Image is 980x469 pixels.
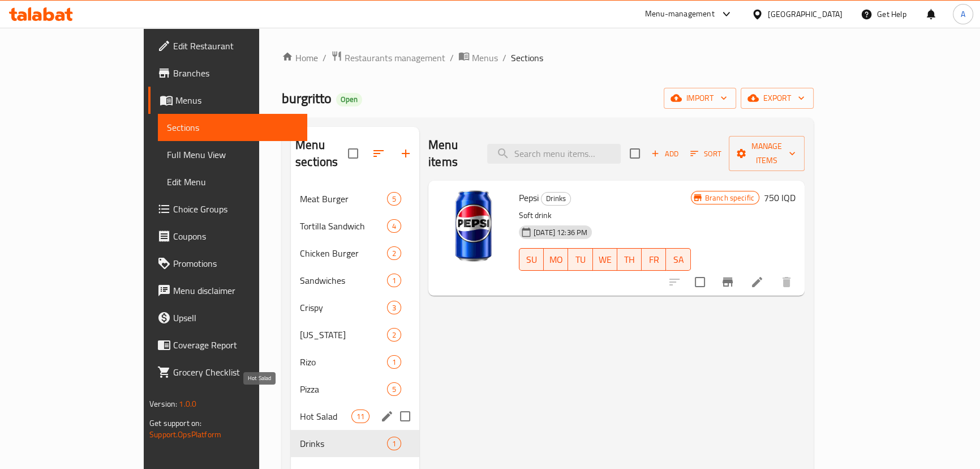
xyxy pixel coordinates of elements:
[148,87,307,114] a: Menus
[458,50,498,65] a: Menus
[511,51,543,65] span: Sections
[379,408,396,425] button: edit
[149,396,177,411] span: Version:
[173,257,298,270] span: Promotions
[351,410,369,423] div: items
[645,7,715,21] div: Menu-management
[642,248,666,271] button: FR
[388,330,401,340] span: 2
[291,348,419,376] div: Rizo1
[450,51,454,65] li: /
[437,190,510,262] img: Pepsi
[282,50,814,65] nav: breadcrumb
[173,284,298,297] span: Menu disclaimer
[148,304,307,331] a: Upsell
[687,145,724,163] button: Sort
[544,248,568,271] button: MO
[387,328,401,342] div: items
[388,221,401,232] span: 4
[573,251,588,268] span: TU
[647,145,683,163] span: Add item
[750,91,805,105] span: export
[729,136,805,171] button: Manage items
[387,437,401,450] div: items
[646,251,661,268] span: FR
[714,268,741,296] button: Branch-specific-item
[300,219,387,233] span: Tortilla Sandwich
[673,91,727,105] span: import
[387,301,401,314] div: items
[148,250,307,277] a: Promotions
[300,437,387,450] span: Drinks
[167,148,298,161] span: Full Menu View
[365,140,392,167] span: Sort sections
[291,212,419,240] div: Tortilla Sandwich4
[741,88,814,109] button: export
[683,145,729,163] span: Sort items
[623,142,647,165] span: Select section
[148,195,307,223] a: Choice Groups
[291,267,419,294] div: Sandwiches1
[291,185,419,212] div: Meat Burger5
[291,294,419,321] div: Crispy3
[670,251,686,268] span: SA
[650,147,680,160] span: Add
[388,248,401,259] span: 2
[300,382,387,396] span: Pizza
[173,39,298,53] span: Edit Restaurant
[345,51,445,65] span: Restaurants management
[341,142,365,165] span: Select all sections
[336,93,362,106] div: Open
[688,270,712,294] span: Select to update
[300,192,387,206] span: Meat Burger
[149,427,221,442] a: Support.OpsPlatform
[149,416,201,430] span: Get support on:
[291,321,419,348] div: [US_STATE]2
[519,208,691,223] p: Soft drink
[336,95,362,104] span: Open
[173,338,298,352] span: Coverage Report
[700,193,759,203] span: Branch specific
[768,8,843,20] div: [GEOGRAPHIC_DATA]
[387,274,401,287] div: items
[148,59,307,87] a: Branches
[387,219,401,233] div: items
[541,192,570,205] span: Drinks
[173,365,298,379] span: Grocery Checklist
[148,359,307,386] a: Grocery Checklist
[472,51,498,65] span: Menus
[179,396,196,411] span: 1.0.0
[148,331,307,359] a: Coverage Report
[593,248,617,271] button: WE
[392,140,419,167] button: Add section
[148,32,307,59] a: Edit Restaurant
[388,438,401,449] span: 1
[961,8,965,20] span: A
[300,328,387,342] div: Kentucky
[664,88,736,109] button: import
[388,302,401,313] span: 3
[388,194,401,204] span: 5
[291,403,419,430] div: Hot Salad11edit
[750,275,764,289] a: Edit menu item
[173,66,298,80] span: Branches
[519,189,539,206] span: Pepsi
[291,181,419,462] nav: Menu sections
[529,227,592,238] span: [DATE] 12:36 PM
[300,301,387,314] span: Crispy
[617,248,642,271] button: TH
[167,175,298,189] span: Edit Menu
[158,114,307,141] a: Sections
[300,246,387,260] span: Chicken Burger
[148,223,307,250] a: Coupons
[387,246,401,260] div: items
[291,376,419,403] div: Pizza5
[331,50,445,65] a: Restaurants management
[300,355,387,369] span: Rizo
